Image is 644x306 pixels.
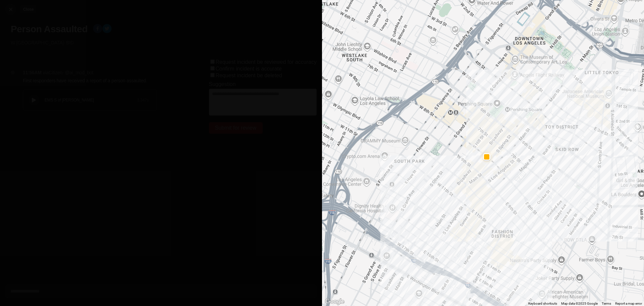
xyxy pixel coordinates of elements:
[209,122,263,134] button: Submit for review
[7,6,14,13] img: cancel
[102,24,112,35] button: twitter
[5,4,16,15] button: cancelClose
[23,77,182,84] p: First responders have received a report of a person assaulted.
[209,81,236,87] label: Suggestion
[561,302,598,305] span: Map data ©2025 Google
[216,73,282,78] label: Request incident be deleted
[216,66,282,72] label: Confirm incident is accurate
[11,23,88,35] h1: Person Assaulted
[528,301,557,306] button: Keyboard shortcuts
[615,302,642,305] a: Report a map error
[216,59,317,65] label: Request incident be reviewed for accuracy
[602,302,611,305] a: Terms (opens in new tab)
[23,7,34,12] small: Close
[43,69,93,76] p: via Citizen · @ ai_mod_bot
[11,39,317,46] p: W [GEOGRAPHIC_DATA] · BID
[324,297,346,306] a: Open this area in Google Maps (opens a new window)
[137,97,149,103] div: 3.347 s
[45,97,137,103] div: EMS S of [PERSON_NAME]
[324,297,346,306] img: Google
[23,69,42,76] p: 11:56AM
[93,24,102,35] button: facebook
